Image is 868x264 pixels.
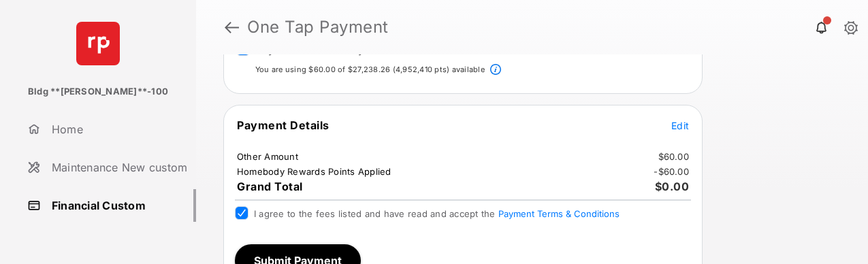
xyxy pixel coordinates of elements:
[247,19,389,35] strong: One Tap Payment
[237,118,329,132] span: Payment Details
[236,150,299,163] td: Other Amount
[76,22,120,65] img: svg+xml;base64,PHN2ZyB4bWxucz0iaHR0cDovL3d3dy53My5vcmcvMjAwMC9zdmciIHdpZHRoPSI2NCIgaGVpZ2h0PSI2NC...
[22,113,196,146] a: Home
[658,150,690,163] td: $60.00
[671,120,689,131] span: Edit
[22,189,196,222] a: Financial Custom
[237,180,303,193] span: Grand Total
[498,208,620,219] button: I agree to the fees listed and have read and accept the
[236,165,392,178] td: Homebody Rewards Points Applied
[28,85,168,99] p: Bldg **[PERSON_NAME]**-100
[671,118,689,132] button: Edit
[655,180,690,193] span: $0.00
[653,165,690,178] td: - $60.00
[22,151,196,184] a: Maintenance New custom
[255,64,485,76] p: You are using $60.00 of $27,238.26 (4,952,410 pts) available
[254,208,620,219] span: I agree to the fees listed and have read and accept the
